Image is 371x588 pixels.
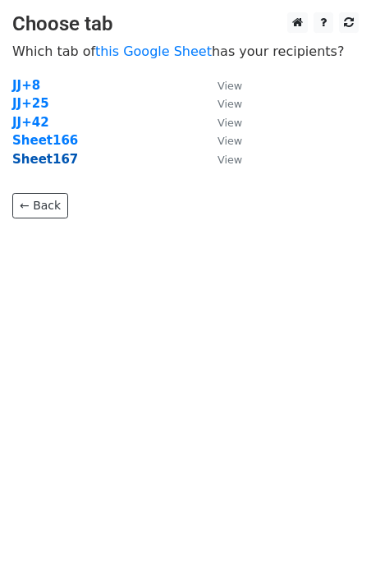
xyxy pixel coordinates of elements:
[218,80,242,92] small: View
[12,193,68,218] a: ← Back
[201,96,242,111] a: View
[95,44,212,59] a: this Google Sheet
[12,96,49,111] a: JJ+25
[218,154,242,166] small: View
[218,135,242,147] small: View
[218,98,242,110] small: View
[218,117,242,129] small: View
[12,115,49,130] a: JJ+42
[201,133,242,148] a: View
[201,78,242,93] a: View
[201,152,242,167] a: View
[12,133,78,148] a: Sheet166
[12,152,78,167] a: Sheet167
[12,12,359,36] h3: Choose tab
[201,115,242,130] a: View
[289,509,371,588] iframe: Chat Widget
[12,78,40,93] a: JJ+8
[12,43,359,60] p: Which tab of has your recipients?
